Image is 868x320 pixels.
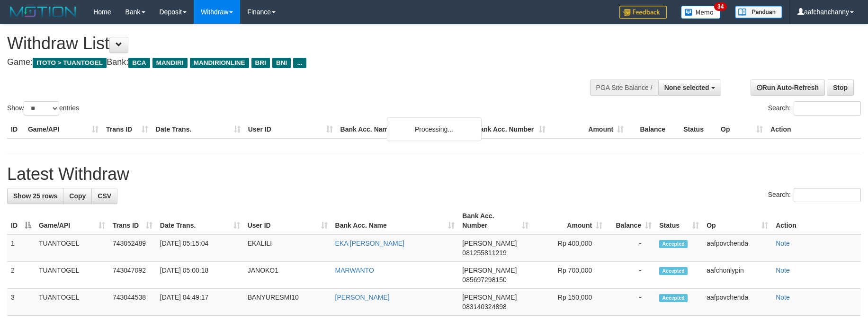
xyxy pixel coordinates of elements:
[244,121,337,138] th: User ID
[152,121,244,138] th: Date Trans.
[659,240,688,248] span: Accepted
[772,207,861,234] th: Action
[7,188,63,204] a: Show 25 rows
[35,262,109,289] td: TUANTOGEL
[462,249,506,257] span: Copy 081255811219 to clipboard
[768,188,861,202] label: Search:
[156,262,244,289] td: [DATE] 05:00:18
[244,207,331,234] th: User ID: activate to sort column ascending
[128,58,150,68] span: BCA
[7,58,569,67] h4: Game: Bank:
[549,121,627,138] th: Amount
[794,188,861,202] input: Search:
[606,207,655,234] th: Balance: activate to sort column ascending
[655,207,703,234] th: Status: activate to sort column ascending
[33,58,107,68] span: ITOTO > TUANTOGEL
[293,58,306,68] span: ...
[331,207,459,234] th: Bank Acc. Name: activate to sort column ascending
[156,234,244,262] td: [DATE] 05:15:04
[98,192,111,200] span: CSV
[102,121,152,138] th: Trans ID
[717,121,767,138] th: Op
[91,188,117,204] a: CSV
[462,293,517,301] span: [PERSON_NAME]
[152,58,188,68] span: MANDIRI
[627,121,680,138] th: Balance
[532,262,606,289] td: Rp 700,000
[244,262,331,289] td: JANOKO1
[462,303,506,311] span: Copy 083140324898 to clipboard
[532,289,606,316] td: Rp 150,000
[69,192,86,200] span: Copy
[462,240,517,247] span: [PERSON_NAME]
[7,101,79,116] label: Show entries
[63,188,92,204] a: Copy
[659,267,688,275] span: Accepted
[703,234,772,262] td: aafpovchenda
[244,289,331,316] td: BANYURESMI10
[335,293,390,301] a: [PERSON_NAME]
[827,80,854,96] a: Stop
[735,6,782,18] img: panduan.png
[703,289,772,316] td: aafpovchenda
[335,267,374,274] a: MARWANTO
[776,267,790,274] a: Note
[606,262,655,289] td: -
[272,58,291,68] span: BNI
[24,121,102,138] th: Game/API
[190,58,249,68] span: MANDIRIONLINE
[703,262,772,289] td: aafchonlypin
[251,58,270,68] span: BRI
[462,276,506,284] span: Copy 085697298150 to clipboard
[590,80,658,96] div: PGA Site Balance /
[794,101,861,116] input: Search:
[35,207,109,234] th: Game/API: activate to sort column ascending
[658,80,721,96] button: None selected
[387,117,482,141] div: Processing...
[768,101,861,116] label: Search:
[35,234,109,262] td: TUANTOGEL
[109,234,156,262] td: 743052489
[664,84,709,91] span: None selected
[7,5,79,19] img: MOTION_logo.png
[7,34,569,53] h1: Withdraw List
[7,121,24,138] th: ID
[606,289,655,316] td: -
[156,289,244,316] td: [DATE] 04:49:17
[767,121,861,138] th: Action
[776,240,790,247] a: Note
[532,207,606,234] th: Amount: activate to sort column ascending
[7,234,35,262] td: 1
[458,207,532,234] th: Bank Acc. Number: activate to sort column ascending
[471,121,549,138] th: Bank Acc. Number
[714,2,727,11] span: 34
[681,6,721,19] img: Button%20Memo.svg
[680,121,717,138] th: Status
[109,262,156,289] td: 743047092
[703,207,772,234] th: Op: activate to sort column ascending
[244,234,331,262] td: EKALILI
[109,207,156,234] th: Trans ID: activate to sort column ascending
[13,192,57,200] span: Show 25 rows
[462,267,517,274] span: [PERSON_NAME]
[335,240,404,247] a: EKA [PERSON_NAME]
[109,289,156,316] td: 743044538
[7,207,35,234] th: ID: activate to sort column descending
[606,234,655,262] td: -
[156,207,244,234] th: Date Trans.: activate to sort column ascending
[776,293,790,301] a: Note
[7,289,35,316] td: 3
[35,289,109,316] td: TUANTOGEL
[619,6,667,19] img: Feedback.jpg
[659,294,688,302] span: Accepted
[337,121,472,138] th: Bank Acc. Name
[24,101,59,116] select: Showentries
[7,262,35,289] td: 2
[7,165,861,184] h1: Latest Withdraw
[751,80,825,96] a: Run Auto-Refresh
[532,234,606,262] td: Rp 400,000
